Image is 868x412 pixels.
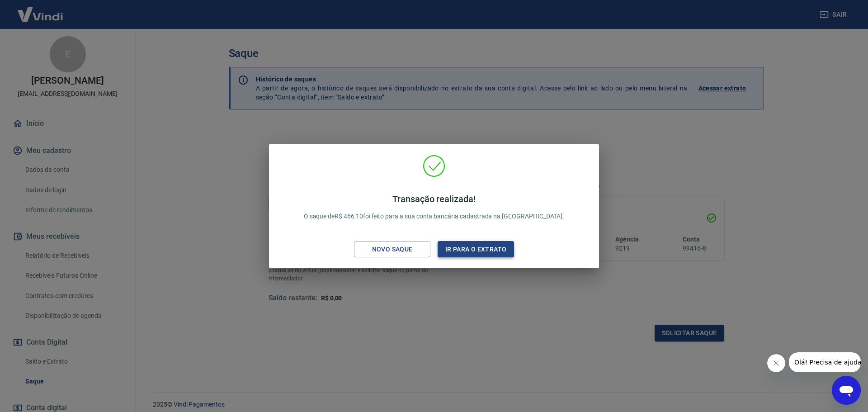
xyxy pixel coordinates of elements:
[438,241,514,258] button: Ir para o extrato
[304,194,565,204] h4: Transação realizada!
[5,6,76,14] span: Olá! Precisa de ajuda?
[767,354,785,372] iframe: Fechar mensagem
[361,244,424,255] div: Novo saque
[789,352,861,372] iframe: Mensagem da empresa
[832,376,861,405] iframe: Botão para abrir a janela de mensagens
[304,194,565,221] p: O saque de R$ 466,10 foi feito para a sua conta bancária cadastrada na [GEOGRAPHIC_DATA].
[354,241,430,258] button: Novo saque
